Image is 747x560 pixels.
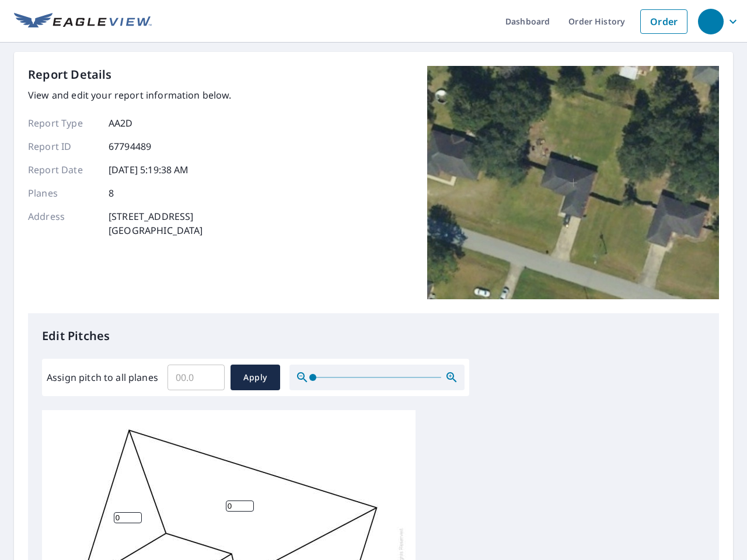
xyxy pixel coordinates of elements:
p: 8 [109,186,114,200]
img: EV Logo [14,13,152,30]
p: Report Details [28,66,112,83]
span: Apply [240,370,271,385]
button: Apply [231,365,280,390]
p: Report ID [28,139,98,153]
p: [DATE] 5:19:38 AM [109,163,189,177]
p: [STREET_ADDRESS] [GEOGRAPHIC_DATA] [109,209,203,237]
p: AA2D [109,116,133,130]
input: 00.0 [167,361,225,394]
label: Assign pitch to all planes [47,370,158,384]
p: View and edit your report information below. [28,88,232,102]
p: 67794489 [109,139,151,153]
p: Planes [28,186,98,200]
p: Report Type [28,116,98,130]
p: Report Date [28,163,98,177]
p: Edit Pitches [42,327,705,345]
p: Address [28,209,98,237]
img: Top image [427,66,719,299]
a: Order [640,9,687,34]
